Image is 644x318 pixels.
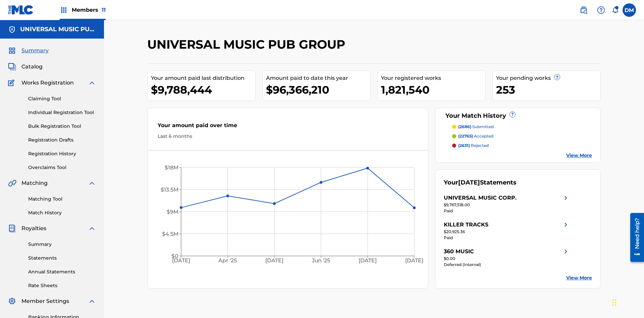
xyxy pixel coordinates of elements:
[612,293,616,313] div: Drag
[577,3,590,17] a: Public Search
[147,37,348,52] h2: UNIVERSAL MUSIC PUB GROUP
[444,229,570,235] div: $20,925.36
[566,274,592,281] a: View More
[597,6,605,14] img: help
[218,258,237,264] tspan: Apr '25
[625,210,644,265] iframe: Resource Center
[266,74,370,82] div: Amount paid to date this year
[8,63,16,71] img: Catalog
[312,258,330,264] tspan: Jun '25
[444,235,570,241] div: Paid
[444,221,570,241] a: KILLER TRACKSright chevron icon$20,925.36Paid
[8,179,16,187] img: Matching
[28,150,96,157] a: Registration History
[60,6,68,14] img: Top Rightsholders
[28,241,96,248] a: Summary
[28,137,96,144] a: Registration Drafts
[458,134,473,139] span: (22765)
[554,74,560,80] span: ?
[21,47,49,55] span: Summary
[88,224,96,232] img: expand
[8,297,16,305] img: Member Settings
[458,143,470,148] span: (2631)
[265,258,283,264] tspan: [DATE]
[458,124,494,130] p: submitted
[21,179,48,187] span: Matching
[359,258,377,264] tspan: [DATE]
[444,208,570,214] div: Paid
[381,82,485,97] div: 1,821,540
[444,221,488,229] div: KILLER TRACKS
[562,221,570,229] img: right chevron icon
[496,82,600,97] div: 253
[510,112,515,117] span: ?
[610,286,644,318] iframe: Chat Widget
[158,121,418,133] div: Your amount paid over time
[88,297,96,305] img: expand
[8,47,49,55] a: SummarySummary
[594,3,608,17] div: Help
[28,209,96,216] a: Match History
[496,74,600,82] div: Your pending works
[623,3,636,17] div: User Menu
[444,262,570,268] div: Deferred (Internal)
[444,248,570,268] a: 360 MUSICright chevron icon$0.00Deferred (Internal)
[8,224,16,232] img: Royalties
[28,95,96,102] a: Claiming Tool
[580,6,588,14] img: search
[406,258,424,264] tspan: [DATE]
[381,74,485,82] div: Your registered works
[562,248,570,256] img: right chevron icon
[21,63,43,71] span: Catalog
[444,256,570,262] div: $0.00
[444,194,570,214] a: UNIVERSAL MUSIC CORP.right chevron icon$9,767,518.00Paid
[28,123,96,130] a: Bulk Registration Tool
[444,111,592,120] div: Your Match History
[162,231,178,237] tspan: $4.5M
[88,79,96,87] img: expand
[566,152,592,159] a: View More
[72,6,106,14] span: Members
[8,47,16,55] img: Summary
[21,297,69,305] span: Member Settings
[171,253,178,259] tspan: $0
[8,63,43,71] a: CatalogCatalog
[21,224,46,232] span: Royalties
[165,164,178,171] tspan: $18M
[444,178,517,187] div: Your Statements
[21,79,74,87] span: Works Registration
[88,179,96,187] img: expand
[20,25,96,33] h5: UNIVERSAL MUSIC PUB GROUP
[612,7,619,13] div: Notifications
[167,209,178,215] tspan: $9M
[8,79,17,87] img: Works Registration
[444,194,517,202] div: UNIVERSAL MUSIC CORP.
[28,282,96,289] a: Rate Sheets
[8,25,16,34] img: Accounts
[172,258,190,264] tspan: [DATE]
[452,124,592,130] a: (2686) submitted
[161,187,178,193] tspan: $13.5M
[458,133,493,139] p: accepted
[102,7,106,13] span: 11
[458,179,480,186] span: [DATE]
[28,164,96,171] a: Overclaims Tool
[266,82,370,97] div: $96,366,210
[28,255,96,262] a: Statements
[452,133,592,139] a: (22765) accepted
[28,196,96,203] a: Matching Tool
[151,82,255,97] div: $9,788,444
[8,5,34,15] img: MLC Logo
[458,143,489,149] p: rejected
[562,194,570,202] img: right chevron icon
[28,268,96,275] a: Annual Statements
[458,124,471,129] span: (2686)
[151,74,255,82] div: Your amount paid last distribution
[28,109,96,116] a: Individual Registration Tool
[158,133,418,140] div: Last 6 months
[452,143,592,149] a: (2631) rejected
[444,248,474,256] div: 360 MUSIC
